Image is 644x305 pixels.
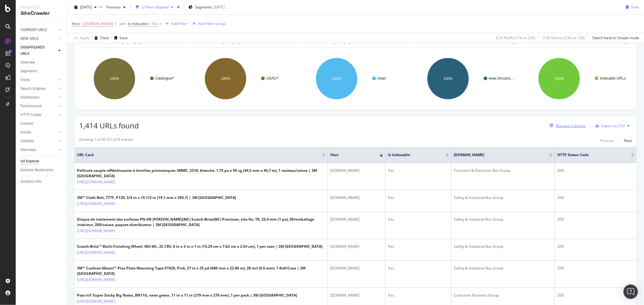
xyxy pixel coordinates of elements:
div: Yes [388,293,449,298]
div: Showing 1 to 50 of 1,414 entries [79,137,133,144]
a: Visits [21,77,56,83]
div: Url Explorer [21,158,39,165]
a: [URL][DOMAIN_NAME] [77,250,115,256]
div: SiteCrawler [21,10,62,17]
a: Content [21,121,62,127]
span: Host [330,152,371,158]
button: Previous [600,137,614,144]
span: URLs Crawled By Botify By parameters [307,39,372,44]
text: 100% [443,77,453,81]
span: Is Indexable [388,152,437,158]
div: Yes [388,244,449,249]
div: [DATE] [214,5,225,10]
button: Save [112,33,128,43]
span: 1,414 URLs found [79,121,139,130]
div: Save [631,5,639,10]
span: URLs Crawled By Botify By locale [196,39,252,44]
span: Indexable / Non-Indexable URLs distribution [530,39,603,44]
div: Open Intercom Messenger [623,285,638,299]
div: Explorer Bookmarks [21,167,53,173]
span: URL Card [77,152,321,158]
div: [DOMAIN_NAME] [330,266,383,271]
div: Yes [388,195,449,200]
button: Manage Columns [547,122,585,129]
button: and [119,21,126,27]
div: Inlinks [21,129,31,136]
a: Overview [21,59,62,66]
div: CURRENT URLS [21,27,47,33]
a: [URL][DOMAIN_NAME] [77,179,115,185]
span: vs [99,4,104,9]
div: Yes [388,266,449,271]
a: Performance [21,103,56,109]
div: Add Filter Group [198,21,226,26]
text: USAC/* [266,76,279,80]
svg: A chart. [413,52,520,105]
div: Add Filter [171,21,187,26]
text: clean [377,76,386,80]
span: Yes [152,20,158,28]
div: NEW URLS [21,36,38,42]
text: 100% [221,77,230,81]
div: 200 [557,168,634,173]
svg: A chart. [524,52,631,105]
span: 2025 Oct. 5th [80,5,92,10]
div: Export as CSV [601,123,625,128]
div: [DOMAIN_NAME] [330,168,383,173]
span: Previous [104,5,121,10]
div: Analytics [21,5,62,10]
div: Search Engines [21,86,46,92]
span: = [149,21,151,26]
div: HTTP Codes [21,112,41,118]
div: A chart. [190,52,297,105]
text: Indexable URLs [600,76,626,80]
div: 200 [557,266,634,271]
button: Switch back to Simple mode [590,33,639,43]
a: Url Explorer [21,158,62,165]
div: Transport & Electronic Bus Group [454,168,552,173]
div: Overview [21,59,35,66]
svg: A chart. [301,52,409,105]
div: Manage Columns [556,123,585,128]
div: Visits [21,77,30,83]
div: 6.39 % URLs ( 1K on 22K ) [496,35,535,40]
button: Apply [72,33,89,43]
a: HTTP Codes [21,112,56,118]
span: Host [72,21,80,26]
div: DISAPPEARED URLS [21,44,51,57]
div: Content [21,121,34,127]
text: Catalogue/* [155,76,174,80]
div: 200 [557,217,634,222]
button: Previous [104,2,128,12]
button: Segments[DATE] [186,2,227,12]
a: Sitemaps [21,147,56,153]
div: [DOMAIN_NAME] [330,293,383,298]
div: Yes [388,168,449,173]
span: HTTP Status Code [557,152,622,158]
a: Distribution [21,94,56,101]
div: [DOMAIN_NAME] [330,195,383,200]
a: [URL][DOMAIN_NAME] [77,277,115,283]
a: CURRENT URLS [21,27,56,33]
div: Segments [21,68,37,74]
div: Yes [388,217,449,222]
a: Outlinks [21,138,56,144]
text: www.3mcana… [489,76,514,80]
span: Domain / Subdomain Distribution [418,39,474,44]
button: Next [624,137,632,144]
div: Sitemaps [21,147,36,153]
svg: A chart. [79,52,186,105]
span: Is Indexable [128,21,148,26]
span: [DOMAIN_NAME] [454,152,540,158]
span: URLs Crawled By Botify By pagetype [85,39,146,44]
text: 100% [332,77,341,81]
button: Add Filter [163,20,187,27]
span: = [81,21,83,26]
a: NEW URLS [21,36,56,42]
a: DISAPPEARED URLS [21,44,56,57]
text: 100% [110,77,119,81]
a: [URL][DOMAIN_NAME] [77,298,115,304]
span: Segments [195,5,212,10]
